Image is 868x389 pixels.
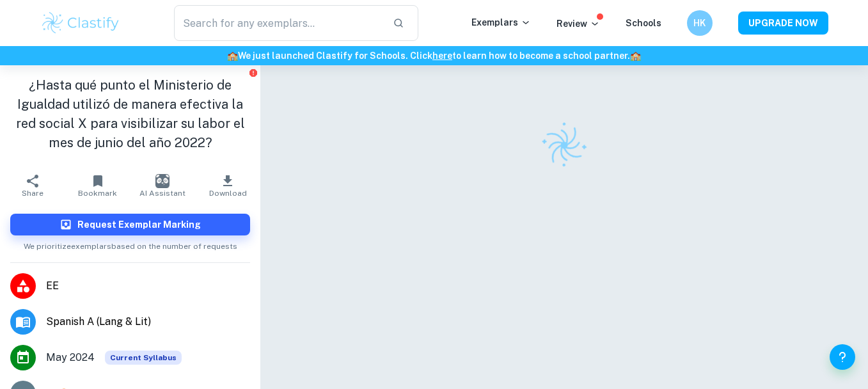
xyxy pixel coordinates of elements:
[65,168,130,203] button: Bookmark
[155,174,170,188] img: AI Assistant
[46,350,95,365] span: May 2024
[105,351,182,365] span: Current Syllabus
[687,10,713,36] button: HK
[174,5,383,41] input: Search for any exemplars...
[24,235,237,252] span: We prioritize exemplars based on the number of requests
[830,344,855,370] button: Help and Feedback
[471,15,531,29] p: Exemplars
[77,218,201,232] h6: Request Exemplar Marking
[22,189,43,198] span: Share
[432,51,452,61] a: here
[10,75,250,152] h1: ¿Hasta qué punto el Ministerio de Igualdad utilizó de manera efectiva la red social X para visibi...
[3,49,865,63] h6: We just launched Clastify for Schools. Click to learn how to become a school partner.
[195,168,260,203] button: Download
[46,314,250,329] span: Spanish A (Lang & Lit)
[130,168,196,203] button: AI Assistant
[78,189,117,198] span: Bookmark
[630,51,641,61] span: 🏫
[227,51,238,61] span: 🏫
[738,12,828,35] button: UPGRADE NOW
[10,214,250,235] button: Request Exemplar Marking
[139,189,185,198] span: AI Assistant
[248,68,258,77] button: Report issue
[533,114,596,177] img: Clastify logo
[105,351,182,365] div: This exemplar is based on the current syllabus. Feel free to refer to it for inspiration/ideas wh...
[209,189,247,198] span: Download
[626,18,661,28] a: Schools
[40,10,122,36] img: Clastify logo
[46,278,250,294] span: EE
[692,16,707,30] h6: HK
[556,17,600,31] p: Review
